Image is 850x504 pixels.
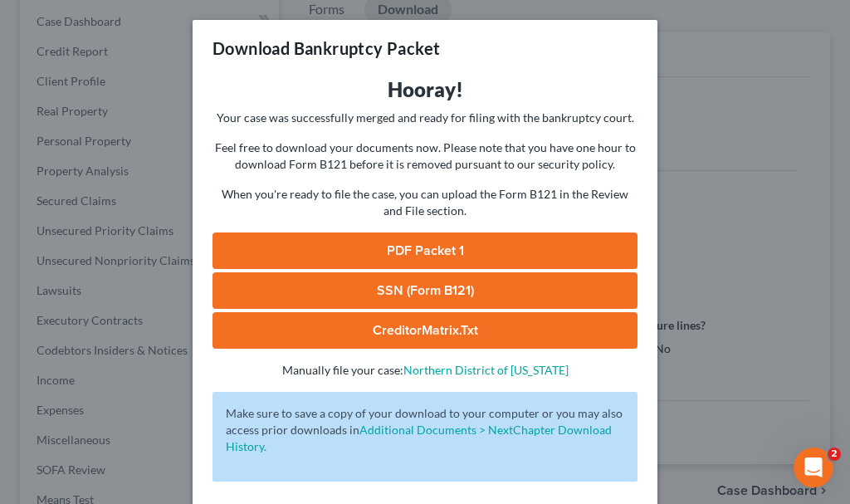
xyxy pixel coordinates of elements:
[212,37,440,60] h3: Download Bankruptcy Packet
[212,76,637,103] h3: Hooray!
[226,423,612,453] a: Additional Documents > NextChapter Download History.
[226,405,624,455] p: Make sure to save a copy of your download to your computer or you may also access prior downloads in
[212,232,637,269] a: PDF Packet 1
[794,448,833,487] iframe: Intercom live chat
[212,186,637,219] p: When you're ready to file the case, you can upload the Form B121 in the Review and File section.
[212,110,637,126] p: Your case was successfully merged and ready for filing with the bankruptcy court.
[403,363,569,377] a: Northern District of [US_STATE]
[212,312,637,349] a: CreditorMatrix.txt
[212,139,637,173] p: Feel free to download your documents now. Please note that you have one hour to download Form B12...
[212,272,637,309] a: SSN (Form B121)
[212,362,637,379] p: Manually file your case:
[828,448,841,461] span: 2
